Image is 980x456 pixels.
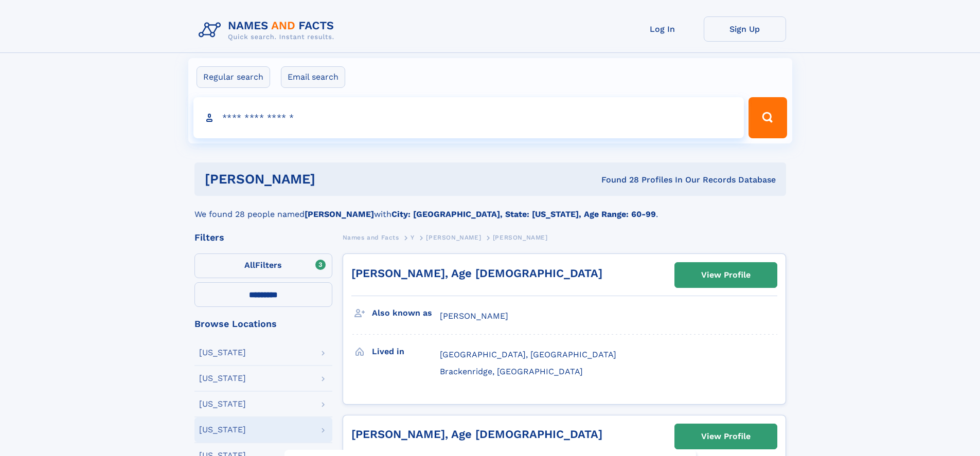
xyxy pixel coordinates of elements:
[199,426,246,434] div: [US_STATE]
[411,231,415,244] a: Y
[205,173,458,186] h1: [PERSON_NAME]
[197,66,270,88] label: Regular search
[621,16,704,42] a: Log In
[749,97,787,138] button: Search Button
[704,16,786,42] a: Sign Up
[351,267,602,280] a: [PERSON_NAME], Age [DEMOGRAPHIC_DATA]
[426,234,481,241] span: [PERSON_NAME]
[675,424,777,449] a: View Profile
[193,97,744,138] input: search input
[411,234,415,241] span: Y
[343,231,399,244] a: Names and Facts
[458,174,776,186] div: Found 28 Profiles In Our Records Database
[675,263,777,287] a: View Profile
[701,425,751,448] div: View Profile
[194,253,332,278] label: Filters
[199,400,246,408] div: [US_STATE]
[701,263,751,287] div: View Profile
[305,209,374,219] b: [PERSON_NAME]
[351,428,602,441] a: [PERSON_NAME], Age [DEMOGRAPHIC_DATA]
[440,350,616,359] span: [GEOGRAPHIC_DATA], [GEOGRAPHIC_DATA]
[194,196,786,221] div: We found 28 people named with .
[281,66,345,88] label: Email search
[391,209,656,219] b: City: [GEOGRAPHIC_DATA], State: [US_STATE], Age Range: 60-99
[440,311,508,321] span: [PERSON_NAME]
[440,367,583,376] span: Brackenridge, [GEOGRAPHIC_DATA]
[493,234,548,241] span: [PERSON_NAME]
[372,304,440,322] h3: Also known as
[194,16,343,44] img: Logo Names and Facts
[194,233,332,242] div: Filters
[426,231,481,244] a: [PERSON_NAME]
[244,260,255,270] span: All
[199,374,246,382] div: [US_STATE]
[199,349,246,357] div: [US_STATE]
[194,319,332,329] div: Browse Locations
[372,343,440,360] h3: Lived in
